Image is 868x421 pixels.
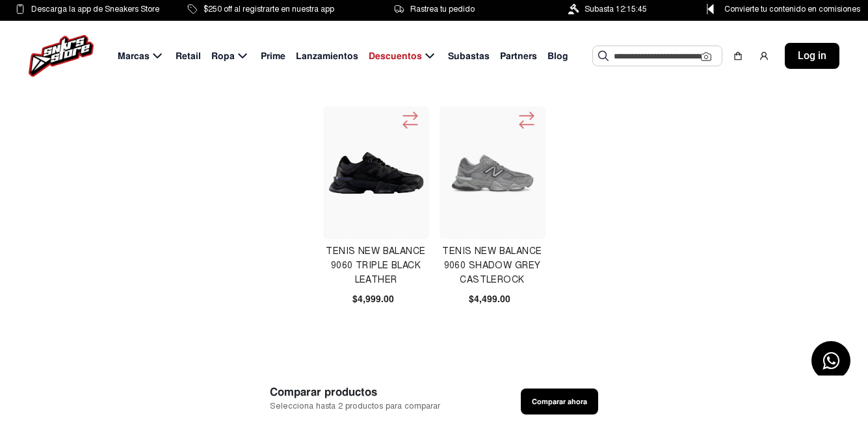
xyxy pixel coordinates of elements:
span: Subasta 12:15:45 [585,2,647,16]
span: $250 off al registrarte en nuestra app [204,2,334,16]
img: user [759,51,769,61]
span: Partners [500,49,537,63]
span: Prime [261,49,285,63]
span: $4,499.00 [469,292,510,306]
span: Rastrea tu pedido [410,2,475,16]
span: Convierte tu contenido en comisiones [724,2,860,16]
span: Selecciona hasta 2 productos para comparar [270,400,440,413]
span: Lanzamientos [296,49,358,63]
span: Retail [176,49,201,63]
img: Cámara [701,51,711,62]
img: TENIS NEW BALANCE 9060 SHADOW GREY CASTLEROCK [443,150,543,196]
span: Subastas [448,49,490,63]
img: TENIS NEW BALANCE 9060 TRIPLE BLACK LEATHER [326,123,427,223]
span: Marcas [118,49,150,63]
span: Ropa [211,49,235,63]
img: shopping [733,51,743,61]
button: Comparar ahora [521,389,598,415]
span: Blog [547,49,568,63]
span: Comparar productos [270,384,440,400]
h4: TENIS NEW BALANCE 9060 SHADOW GREY CASTLEROCK [440,244,546,287]
span: Log in [798,48,826,64]
span: Descarga la app de Sneakers Store [31,2,159,16]
img: Buscar [598,51,609,61]
img: logo [29,35,94,77]
span: Descuentos [369,49,422,63]
span: $4,999.00 [352,292,394,306]
img: Control Point Icon [702,4,718,14]
h4: TENIS NEW BALANCE 9060 TRIPLE BLACK LEATHER [323,244,429,287]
